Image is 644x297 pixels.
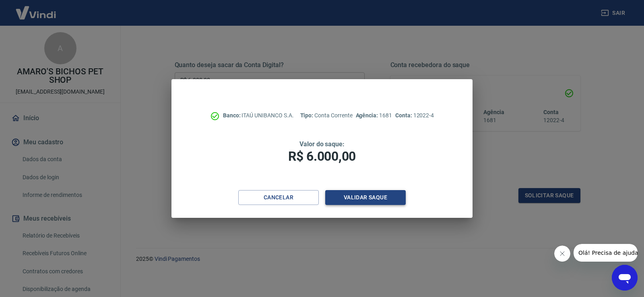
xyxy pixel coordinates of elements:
[223,112,242,119] span: Banco:
[612,265,638,291] iframe: Botão para abrir a janela de mensagens
[5,6,68,12] span: Olá! Precisa de ajuda?
[356,112,380,119] span: Agência:
[395,112,413,119] span: Conta:
[356,111,392,120] p: 1681
[238,190,319,205] button: Cancelar
[300,111,353,120] p: Conta Corrente
[223,111,294,120] p: ITAÚ UNIBANCO S.A.
[300,112,315,119] span: Tipo:
[299,140,345,148] span: Valor do saque:
[574,244,638,262] iframe: Mensagem da empresa
[325,190,406,205] button: Validar saque
[288,149,356,164] span: R$ 6.000,00
[554,246,570,262] iframe: Fechar mensagem
[395,111,434,120] p: 12022-4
